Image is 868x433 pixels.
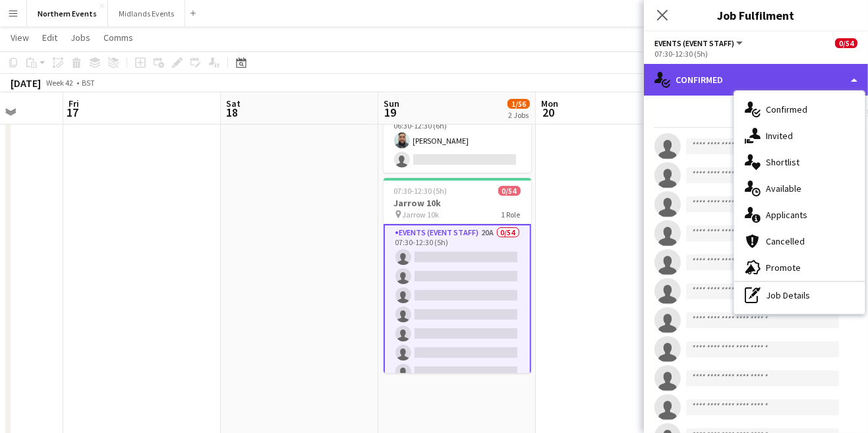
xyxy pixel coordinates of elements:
[382,105,399,120] span: 19
[734,228,865,254] div: Cancelled
[654,49,857,59] div: 07:30-12:30 (5h)
[98,29,138,46] a: Comms
[384,178,531,373] app-job-card: 07:30-12:30 (5h)0/54Jarrow 10k Jarrow 10k1 RoleEvents (Event Staff)20A0/5407:30-12:30 (5h)
[502,210,521,219] span: 1 Role
[69,98,79,109] span: Fri
[384,98,399,109] span: Sun
[394,186,448,196] span: 07:30-12:30 (5h)
[508,110,529,120] div: 2 Jobs
[67,105,79,120] span: 17
[71,32,90,43] span: Jobs
[654,38,734,48] span: Events (Event Staff)
[5,29,34,46] a: View
[734,123,865,149] div: Invited
[507,99,530,109] span: 1/56
[654,38,745,48] button: Events (Event Staff)
[103,32,133,43] span: Comms
[224,105,241,120] span: 18
[42,32,57,43] span: Edit
[734,175,865,202] div: Available
[384,197,531,209] h3: Jarrow 10k
[835,38,857,48] span: 0/54
[43,78,76,88] span: Week 42
[541,98,558,109] span: Mon
[226,98,241,109] span: Sat
[384,109,531,173] app-card-role: Kit Marshal6A1/206:30-12:30 (6h)[PERSON_NAME]
[82,78,95,88] div: BST
[734,202,865,228] div: Applicants
[65,29,96,46] a: Jobs
[11,76,41,90] div: [DATE]
[498,186,521,196] span: 0/54
[644,7,868,24] h3: Job Fulfilment
[27,1,108,26] button: Northern Events
[403,210,440,219] span: Jarrow 10k
[734,96,865,123] div: Confirmed
[734,254,865,281] div: Promote
[108,1,185,26] button: Midlands Events
[734,282,865,308] div: Job Details
[644,64,868,96] div: Confirmed
[37,29,63,46] a: Edit
[11,32,29,43] span: View
[734,149,865,175] div: Shortlist
[539,105,558,120] span: 20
